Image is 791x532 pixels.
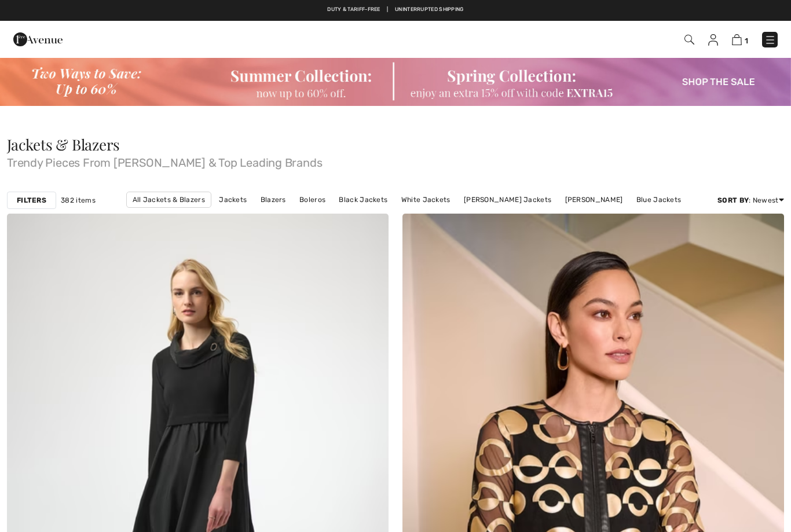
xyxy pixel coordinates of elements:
[717,195,784,206] div: : Newest
[764,34,776,46] img: Menu
[13,33,63,44] a: 1ère Avenue
[732,32,748,46] a: 1
[61,195,96,206] span: 382 items
[717,196,749,204] strong: Sort By
[333,192,393,207] a: Black Jackets
[7,152,784,168] span: Trendy Pieces From [PERSON_NAME] & Top Leading Brands
[684,35,694,45] img: Search
[631,192,687,207] a: Blue Jackets
[13,28,63,51] img: 1ère Avenue
[745,36,748,45] span: 1
[17,195,46,206] strong: Filters
[213,192,252,207] a: Jackets
[458,192,557,207] a: [PERSON_NAME] Jackets
[395,192,456,207] a: White Jackets
[732,34,742,45] img: Shopping Bag
[7,134,120,155] span: Jackets & Blazers
[708,34,718,46] img: My Info
[255,192,292,207] a: Blazers
[559,192,629,207] a: [PERSON_NAME]
[294,192,331,207] a: Boleros
[126,192,211,208] a: All Jackets & Blazers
